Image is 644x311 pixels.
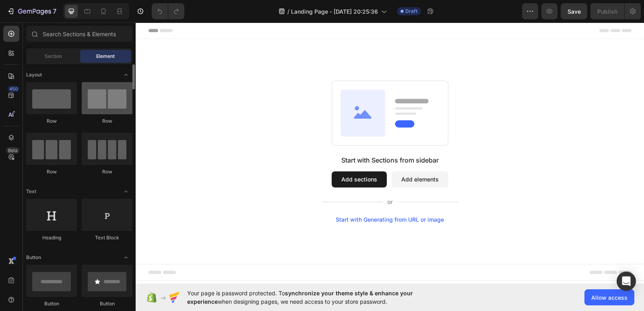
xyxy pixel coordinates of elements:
div: Text Block [82,234,132,241]
span: Draft [405,8,417,15]
div: Undo/Redo [152,3,184,19]
button: Allow access [584,289,634,305]
div: Row [82,168,132,175]
div: Open Intercom Messenger [617,272,636,291]
div: Row [26,168,77,175]
div: Row [82,117,132,125]
span: Layout [26,71,42,78]
button: Add elements [256,149,313,165]
span: Save [568,8,581,15]
div: Heading [26,234,77,241]
span: Toggle open [120,185,132,198]
p: 7 [53,6,56,16]
div: Beta [6,147,19,154]
span: synchronize your theme style & enhance your experience [187,290,413,305]
iframe: Design area [136,23,644,284]
span: Toggle open [120,68,132,81]
span: Section [45,53,62,60]
span: Your page is password protected. To when designing pages, we need access to your store password. [187,289,444,306]
span: / [287,7,289,16]
div: Start with Sections from sidebar [206,133,303,142]
button: Add sections [196,149,251,165]
span: Button [26,254,41,261]
span: Landing Page - [DATE] 20:25:36 [291,7,378,16]
div: Publish [597,7,617,16]
span: Text [26,188,36,195]
input: Search Sections & Elements [26,26,132,42]
button: Save [561,3,587,19]
span: Toggle open [120,251,132,264]
div: Button [82,300,132,307]
div: 450 [8,86,19,92]
div: Row [26,117,77,125]
button: 7 [3,3,60,19]
span: Allow access [591,293,627,302]
button: Publish [590,3,624,19]
div: Button [26,300,77,307]
div: Start with Generating from URL or image [200,194,308,200]
span: Element [96,53,115,60]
